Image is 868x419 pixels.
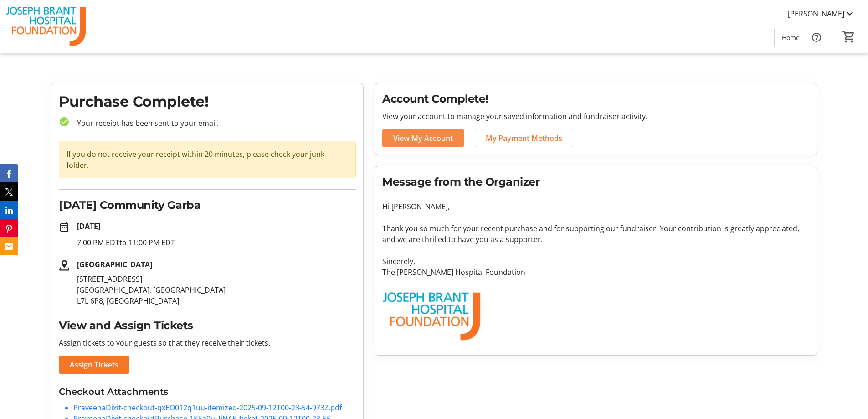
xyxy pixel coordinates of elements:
a: Home [775,29,807,46]
img: The Joseph Brant Hospital Foundation's Logo [5,4,87,49]
button: [PERSON_NAME] [781,6,863,21]
p: Assign tickets to your guests so that they receive their tickets. [59,337,356,348]
h1: Purchase Complete! [59,91,356,113]
h2: Message from the Organizer [382,174,809,190]
p: The [PERSON_NAME] Hospital Foundation [382,267,809,278]
span: Assign Tickets [70,359,118,370]
span: Home [782,33,800,42]
p: [STREET_ADDRESS] [GEOGRAPHIC_DATA], [GEOGRAPHIC_DATA] L7L 6P8, [GEOGRAPHIC_DATA] [77,274,356,306]
div: If you do not receive your receipt within 20 minutes, please check your junk folder. [59,141,356,178]
button: Help [807,28,826,47]
mat-icon: check_circle [59,116,70,127]
span: View My Account [393,133,453,144]
a: PraveenaDixit-checkout-qxEO012q1uu-itemized-2025-09-12T00-23-54-973Z.pdf [73,403,342,413]
h2: [DATE] Community Garba [59,197,356,213]
p: 7:00 PM EDT to 11:00 PM EDT [77,237,356,248]
p: Your receipt has been sent to your email. [70,118,356,129]
a: My Payment Methods [475,129,573,147]
img: The Joseph Brant Hospital Foundation logo [382,289,481,344]
strong: [GEOGRAPHIC_DATA] [77,259,152,269]
button: Cart [841,29,857,45]
p: Sincerely, [382,256,809,267]
a: View My Account [382,129,464,147]
h3: Checkout Attachments [59,385,356,398]
h2: View and Assign Tickets [59,317,356,334]
h2: Account Complete! [382,91,809,107]
p: Thank you so much for your recent purchase and for supporting our fundraiser. Your contribution i... [382,223,809,245]
span: My Payment Methods [486,133,562,144]
p: Hi [PERSON_NAME], [382,201,809,212]
p: View your account to manage your saved information and fundraiser activity. [382,111,809,122]
strong: [DATE] [77,221,100,231]
span: [PERSON_NAME] [788,8,844,19]
mat-icon: date_range [59,222,70,233]
a: Assign Tickets [59,356,129,374]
